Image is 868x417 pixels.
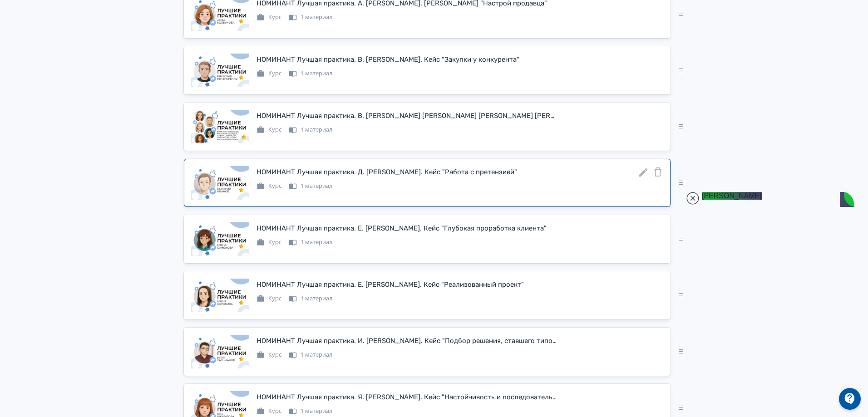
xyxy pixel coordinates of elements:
div: Курс [256,350,281,359]
div: Курс [256,407,281,416]
div: НОМИНАНТ Лучшая практика. Я. Шкуратова. Кейс "Настойчивость и последовательность" [256,392,557,402]
div: 1 материал [289,13,332,22]
div: Курс [256,182,281,191]
div: 1 материал [289,294,332,303]
div: 1 материал [289,350,332,359]
div: Курс [256,238,281,247]
div: 1 материал [289,407,332,416]
div: НОМИНАНТ Лучшая практика. В. Савельев, А. Савинова, Е. Соколова, М. Гнусарева, М. Панюшина. Кейс ... [256,111,557,121]
div: НОМИНАНТ Лучшая практика. Е. Сорокина. Кейс "Реализованный проект" [256,280,524,290]
div: Курс [256,69,281,78]
div: Курс [256,125,281,134]
div: Курс [256,294,281,303]
div: НОМИНАНТ Лучшая практика. Е. Синюкова. Кейс "Глубокая проработка клиента" [256,223,547,234]
div: НОМИНАНТ Лучшая практика. Д. Иванов. Кейс "Работа с претензией" [256,167,517,177]
div: 1 материал [289,238,332,247]
div: Курс [256,13,281,22]
div: 1 материал [289,69,332,78]
div: 1 материал [289,182,332,191]
div: НОМИНАНТ Лучшая практика. В. Нечепуренко. Кейс "Закупки у конкурента" [256,54,519,65]
div: 1 материал [289,125,332,134]
div: НОМИНАНТ Лучшая практика. И. Сальманов. Кейс "Подбор решения, ставшего типовым" [256,336,557,346]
